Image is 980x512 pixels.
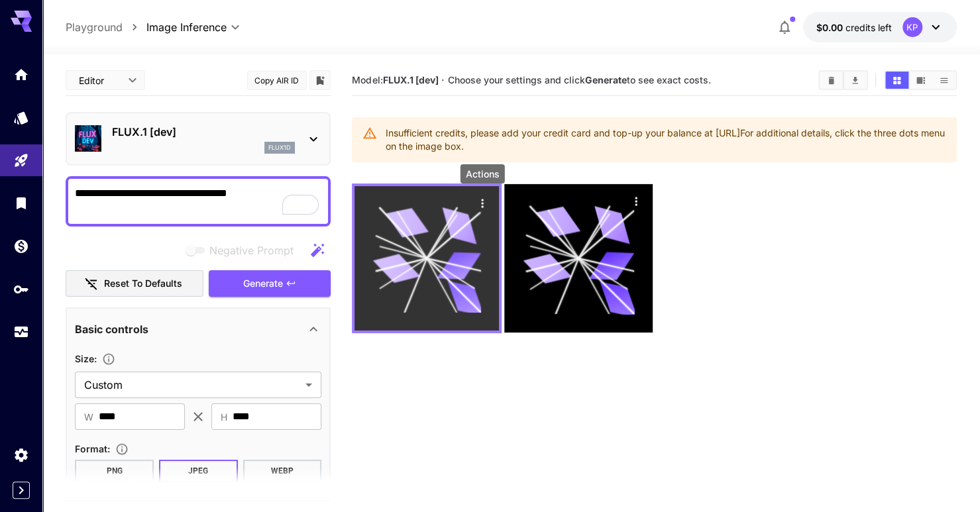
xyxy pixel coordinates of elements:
button: Show media in grid view [885,72,908,89]
div: Usage [13,324,29,340]
span: Model: [352,74,438,85]
div: Actions [626,191,646,211]
button: PNG [75,460,154,482]
span: credits left [845,22,892,33]
button: Add to library [314,72,326,88]
p: FLUX.1 [dev] [112,124,295,140]
div: Library [13,195,29,211]
textarea: To enrich screen reader interactions, please activate Accessibility in Grammarly extension settings [75,185,321,217]
b: FLUX.1 [dev] [382,74,438,85]
button: Show media in video view [909,72,932,89]
span: Size : [75,353,97,364]
div: Models [13,109,29,126]
span: Image Inference [146,19,227,35]
div: Basic controls [75,313,321,345]
button: Show media in list view [932,72,955,89]
span: Negative prompts are not compatible with the selected model. [183,242,304,258]
span: W [84,409,93,425]
button: Expand sidebar [13,482,30,499]
p: Basic controls [75,321,148,337]
span: Negative Prompt [209,242,294,258]
div: API Keys [13,281,29,297]
div: Wallet [13,238,29,254]
div: Home [13,66,29,83]
div: Settings [13,446,29,463]
span: Choose your settings and click to see exact costs. [448,74,711,85]
button: Clear All [820,72,843,89]
div: FLUX.1 [dev]flux1d [75,119,321,159]
button: JPEG [159,460,238,482]
div: Clear AllDownload All [818,70,868,90]
button: Choose the file format for the output image. [110,442,134,456]
div: Actions [472,193,492,213]
p: flux1d [268,143,291,152]
div: Actions [461,164,505,183]
span: Editor [79,74,120,87]
span: Generate [243,276,283,292]
div: $0.00 [816,21,892,34]
button: Reset to defaults [66,270,203,297]
button: Download All [844,72,867,89]
span: $0.00 [816,22,845,33]
div: KP [902,17,922,37]
p: · [441,72,445,88]
div: Playground [13,152,29,169]
span: Custom [84,377,300,393]
button: Adjust the dimensions of the generated image by specifying its width and height in pixels, or sel... [97,352,121,366]
a: Playground [66,19,123,35]
span: Format : [75,443,110,454]
nav: breadcrumb [66,19,146,35]
button: Copy AIR ID [247,71,307,90]
button: Generate [209,270,331,297]
div: Show media in grid viewShow media in video viewShow media in list view [884,70,957,90]
button: WEBP [243,460,322,482]
b: Generate [585,74,627,85]
span: H [221,409,227,425]
div: Insufficient credits, please add your credit card and top-up your balance at [URL] For additional... [385,121,946,158]
button: $0.00KP [803,12,957,42]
